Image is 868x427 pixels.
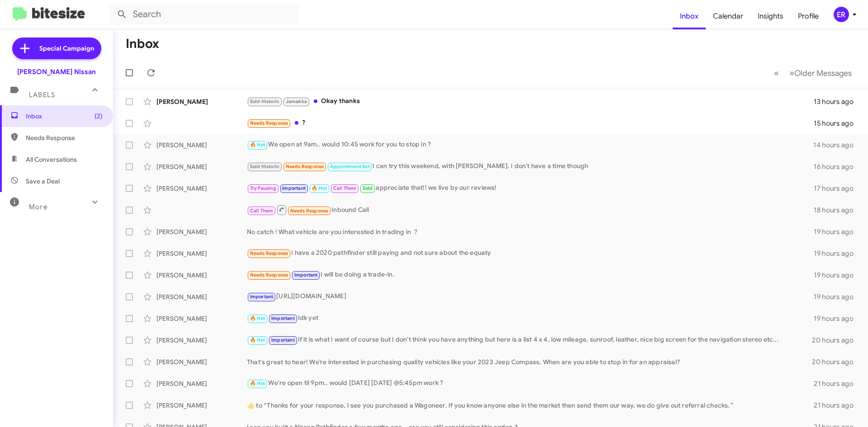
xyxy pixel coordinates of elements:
span: Important [282,185,306,191]
span: Needs Response [250,250,288,256]
div: 20 hours ago [812,357,861,366]
div: 21 hours ago [814,401,861,410]
span: » [789,67,794,79]
div: [PERSON_NAME] [156,357,247,366]
div: [PERSON_NAME] [156,141,247,150]
span: Important [271,315,295,321]
span: Sold Historic [250,164,280,169]
a: Insights [750,3,791,29]
div: 20 hours ago [812,336,861,345]
span: 🔥 Hot [250,380,265,386]
span: Needs Response [26,133,103,142]
div: [PERSON_NAME] [156,97,247,106]
div: No catch ! What vehicle are you interested in trading in ? [247,227,814,236]
div: [PERSON_NAME] [156,314,247,323]
span: Needs Response [250,120,288,126]
button: ER [826,7,858,22]
span: Call Them [250,208,274,214]
div: [PERSON_NAME] [156,271,247,280]
span: Save a Deal [26,177,60,186]
input: Search [109,4,299,25]
div: 19 hours ago [814,292,861,301]
span: 🔥 Hot [250,337,265,343]
span: Needs Response [286,164,324,169]
span: Sold [363,185,373,191]
div: ER [834,7,849,22]
span: Important [294,272,318,278]
div: 15 hours ago [814,119,861,128]
a: Special Campaign [12,38,101,59]
div: 19 hours ago [814,249,861,258]
span: 🔥 Hot [250,315,265,321]
span: Try Pausing [250,185,276,191]
span: 🔥 Hot [250,142,265,148]
span: Inbox [26,112,103,121]
div: appreciate that!! we live by our reviews! [247,183,814,193]
div: [PERSON_NAME] [156,401,247,410]
a: Calendar [706,3,750,29]
span: 🔥 Hot [311,185,327,191]
button: Next [784,64,857,82]
span: Appointment Set [330,164,370,169]
span: Important [250,294,274,300]
div: [URL][DOMAIN_NAME] [247,291,814,302]
div: We're open til 9pm.. would [DATE] [DATE] @5:45pm work ? [247,378,814,389]
div: I will be doing a trade-in. [247,270,814,280]
span: Older Messages [794,68,852,78]
div: ? [247,118,814,128]
span: Important [271,337,295,343]
div: 18 hours ago [814,206,861,215]
div: ​👍​ to “ Thanks for your response, I see you purchased a Wagoneer. If you know anyone else in the... [247,401,814,410]
div: [PERSON_NAME] [156,336,247,345]
a: Profile [791,3,826,29]
span: Sold Historic [250,99,280,104]
div: [PERSON_NAME] [156,162,247,171]
div: If it is what I want of course but I don't think you have anything but here is a list 4 x 4, low ... [247,335,812,345]
div: [PERSON_NAME] Nissan [17,67,96,76]
div: 19 hours ago [814,271,861,280]
a: Inbox [673,3,706,29]
span: (2) [94,112,103,121]
span: More [29,203,47,211]
div: I have a 2020 pathfinder still paying and not sure about the equaty [247,248,814,258]
span: All Conversations [26,155,77,164]
span: Jamakka [286,99,307,104]
div: That's great to hear! We’re interested in purchasing quality vehicles like your 2023 Jeep Compass... [247,357,812,366]
div: Inbound Call [247,204,814,216]
div: [PERSON_NAME] [156,184,247,193]
div: Idk yet [247,313,814,324]
div: [PERSON_NAME] [156,379,247,388]
div: 19 hours ago [814,227,861,236]
span: Needs Response [250,272,288,278]
div: Okay thanks [247,96,814,107]
span: Call Them [333,185,357,191]
div: 19 hours ago [814,314,861,323]
nav: Page navigation example [769,64,857,82]
h1: Inbox [126,37,159,51]
span: « [774,67,779,79]
span: Labels [29,91,55,99]
div: 14 hours ago [813,141,861,150]
div: 16 hours ago [814,162,861,171]
div: 21 hours ago [814,379,861,388]
div: I can try this weekend, with [PERSON_NAME]. I don't have a time though [247,161,814,172]
span: Needs Response [290,208,329,214]
div: We open at 9am.. would 10:45 work for you to stop in ? [247,140,813,150]
div: [PERSON_NAME] [156,292,247,301]
div: 13 hours ago [814,97,861,106]
div: [PERSON_NAME] [156,249,247,258]
div: 17 hours ago [814,184,861,193]
span: Special Campaign [39,44,94,53]
div: [PERSON_NAME] [156,227,247,236]
button: Previous [769,64,784,82]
